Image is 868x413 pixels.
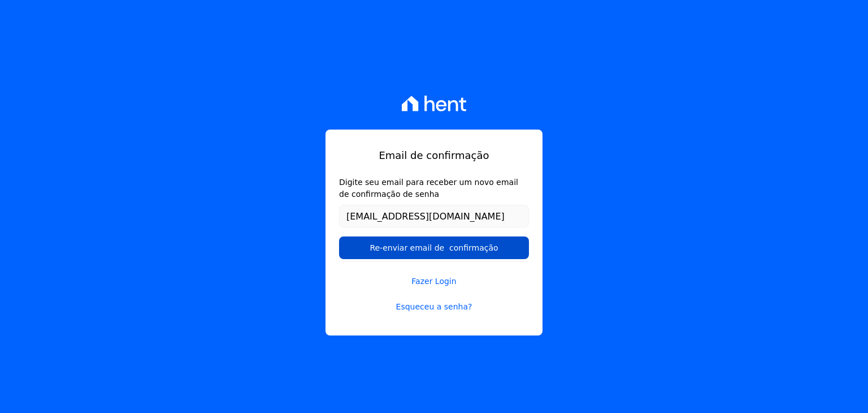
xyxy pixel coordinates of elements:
label: Digite seu email para receber um novo email de confirmação de senha [339,177,529,200]
a: Fazer Login [339,261,529,287]
input: Email [339,205,529,227]
h1: Email de confirmação [339,148,529,163]
a: Esqueceu a senha? [339,301,529,313]
input: Re-enviar email de confirmação [339,236,529,259]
